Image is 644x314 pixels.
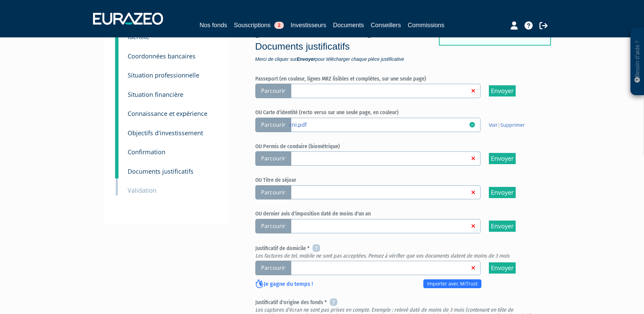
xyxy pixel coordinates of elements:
span: Merci de cliquer sur pour télécharger chaque pièce justificative [255,57,442,62]
i: 19/09/2025 15:49 [470,122,475,127]
p: Besoin d'aide ? [633,31,641,92]
a: Commissions [408,20,444,30]
img: 1732889491-logotype_eurazeo_blanc_rvb.png [93,13,163,25]
span: Parcourir [255,84,291,98]
a: Souscriptions2 [234,20,284,30]
p: Je gagne du temps ! [255,280,313,289]
input: Envoyer [489,85,516,97]
a: 3 [115,61,118,82]
span: | [489,122,525,128]
a: 7 [115,138,118,159]
a: Voir [489,122,498,128]
em: Les factures de tel. mobile ne sont pas acceptées. Pensez à vérifier que vos documents datent de ... [255,252,510,259]
h6: OU dernier avis d'imposition daté de moins d'un an [255,211,537,217]
input: Envoyer [489,262,516,274]
span: Parcourir [255,118,291,132]
input: Envoyer [489,187,516,198]
a: Conseillers [371,20,401,30]
span: 2 [274,22,284,29]
a: 6 [115,119,118,140]
a: 2 [115,42,118,63]
div: Eurazeo Private Value [GEOGRAPHIC_DATA] 3 [255,8,442,61]
a: Supprimer [500,122,525,128]
small: Identité [128,33,149,41]
small: Validation [128,186,157,194]
span: Parcourir [255,151,291,166]
a: Investisseurs [291,20,326,30]
a: 8 [115,157,118,178]
small: Connaissance et expérience [128,109,207,118]
h6: OU Permis de conduire (biométrique) [255,143,537,150]
a: Nos fonds [200,20,227,31]
h6: Passeport (en couleur, lignes MRZ lisibles et complètes, sur une seule page) [255,76,537,82]
h6: Justificatif de domicile * [255,245,537,259]
small: Confirmation [128,148,165,156]
a: 4 [115,81,118,102]
span: Parcourir [255,185,291,200]
span: Parcourir [255,261,291,275]
input: Envoyer [489,221,516,232]
a: 1 [115,32,118,46]
a: Documents [333,20,364,30]
small: Coordonnées bancaires [128,52,196,60]
small: Documents justificatifs [128,167,194,175]
span: Parcourir [255,219,291,233]
small: Situation professionnelle [128,71,199,79]
strong: Envoyer [297,56,315,62]
small: Objectifs d'investissement [128,129,203,137]
p: Documents justificatifs [255,40,442,53]
small: Situation financière [128,90,183,99]
h6: OU Carte d'identité (recto verso sur une seule page, en couleur) [255,109,537,116]
a: cni.pdf [289,121,470,128]
a: 5 [115,100,118,121]
input: Envoyer [489,153,516,164]
h6: OU Titre de séjour [255,177,537,183]
a: Importer avec MiTrust [423,279,481,288]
